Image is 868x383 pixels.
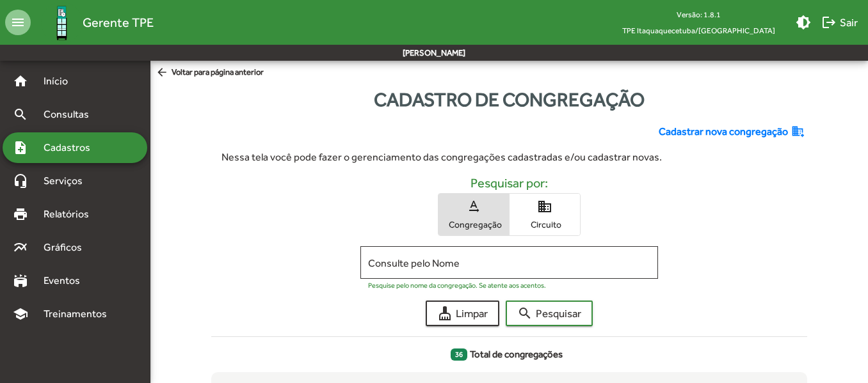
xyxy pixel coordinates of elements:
[821,11,858,34] span: Sair
[5,10,31,35] mat-icon: menu
[13,207,28,222] mat-icon: print
[156,66,264,80] span: Voltar para página anterior
[816,11,863,34] button: Sair
[426,301,499,326] button: Limpar
[36,240,99,255] span: Gráficos
[13,140,28,155] mat-icon: note_add
[506,301,593,326] button: Pesquisar
[510,194,580,235] button: Circuito
[466,199,481,214] mat-icon: text_rotation_none
[13,107,28,122] mat-icon: search
[437,302,488,325] span: Limpar
[612,22,785,38] span: TPE Itaquaquecetuba/[GEOGRAPHIC_DATA]
[437,306,453,321] mat-icon: cleaning_services
[13,273,28,288] mat-icon: stadium
[221,175,796,191] h5: Pesquisar por:
[150,85,868,114] div: Cadastro de congregação
[821,15,837,30] mat-icon: logout
[156,66,172,80] mat-icon: arrow_back
[517,306,533,321] mat-icon: search
[13,240,28,255] mat-icon: multiline_chart
[13,306,28,322] mat-icon: school
[537,199,552,214] mat-icon: domain
[221,150,796,165] div: Nessa tela você pode fazer o gerenciamento das congregações cadastradas e/ou cadastrar novas.
[451,347,568,362] span: Total de congregações
[41,2,83,43] img: Logo
[659,124,788,139] span: Cadastrar nova congregação
[36,273,97,288] span: Eventos
[36,140,107,155] span: Cadastros
[513,219,577,230] span: Circuito
[36,173,100,189] span: Serviços
[83,12,154,33] span: Gerente TPE
[796,15,811,30] mat-icon: brightness_medium
[36,306,122,322] span: Treinamentos
[13,173,28,189] mat-icon: headset_mic
[442,219,506,230] span: Congregação
[612,6,785,22] div: Versão: 1.8.1
[36,74,86,89] span: Início
[451,348,468,361] span: 36
[517,302,581,325] span: Pesquisar
[31,2,154,43] a: Gerente TPE
[438,194,509,235] button: Congregação
[791,125,807,139] mat-icon: domain_add
[36,107,106,122] span: Consultas
[36,207,106,222] span: Relatórios
[13,74,28,89] mat-icon: home
[368,281,546,289] mat-hint: Pesquise pelo nome da congregação. Se atente aos acentos.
